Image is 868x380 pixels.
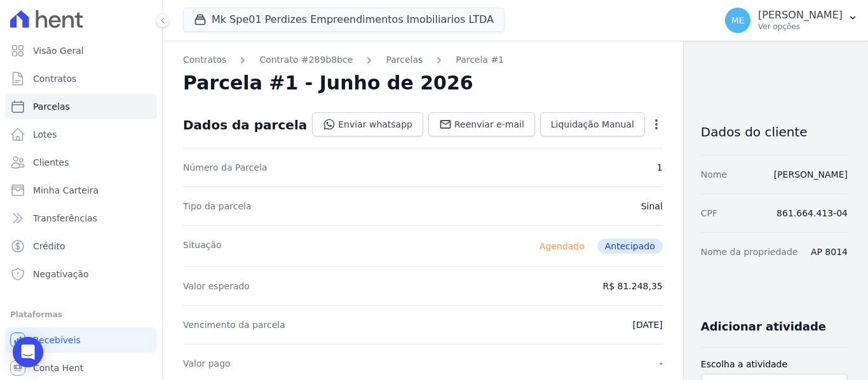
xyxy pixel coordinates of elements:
dt: Vencimento da parcela [183,318,285,331]
span: Crédito [33,240,65,252]
dd: - [660,357,663,370]
p: Ver opções [758,22,843,32]
a: Negativação [5,261,157,287]
dt: Tipo da parcela [183,200,252,213]
dt: Valor esperado [183,280,250,292]
dd: 861.664.413-04 [776,207,848,219]
nav: Breadcrumb [183,53,663,67]
span: Recebíveis [33,334,81,346]
dt: Número da Parcela [183,161,268,174]
span: Liquidação Manual [551,118,634,131]
dd: [DATE] [632,318,662,331]
dd: Sinal [641,200,663,213]
a: Parcelas [386,53,423,67]
a: Contrato #289b8bce [259,53,353,67]
a: Crédito [5,233,157,259]
a: Transferências [5,206,157,231]
dt: Nome da propriedade [701,246,798,258]
a: Contratos [183,53,226,67]
a: Reenviar e-mail [428,112,535,136]
a: Liquidação Manual [540,112,645,136]
span: Parcelas [33,100,70,113]
span: Transferências [33,212,97,225]
a: Recebíveis [5,327,157,353]
label: Escolha a atividade [701,358,848,371]
button: ME [PERSON_NAME] Ver opções [715,3,868,38]
dt: Nome [701,168,727,181]
p: [PERSON_NAME] [758,9,843,22]
span: Conta Hent [33,362,83,374]
dt: Situação [183,239,222,254]
div: Plataformas [10,307,152,322]
a: Enviar whatsapp [312,112,423,136]
dt: Valor pago [183,357,231,370]
span: Reenviar e-mail [454,118,524,131]
a: Lotes [5,122,157,147]
span: Negativação [33,268,89,280]
div: Dados da parcela [183,117,307,133]
dd: R$ 81.248,35 [602,280,662,292]
dt: CPF [701,207,717,219]
a: Minha Carteira [5,178,157,203]
h2: Parcela #1 - Junho de 2026 [183,72,473,95]
a: Parcela #1 [456,53,504,67]
div: Open Intercom Messenger [13,337,43,367]
span: Contratos [33,72,76,85]
a: Visão Geral [5,38,157,63]
a: [PERSON_NAME] [774,169,848,180]
dd: AP 8014 [811,246,848,258]
span: ME [731,16,745,25]
span: Agendado [532,239,592,254]
button: Mk Spe01 Perdizes Empreendimentos Imobiliarios LTDA [183,8,505,32]
span: Antecipado [597,239,663,254]
span: Visão Geral [33,44,84,57]
h3: Adicionar atividade [701,319,826,334]
h3: Dados do cliente [701,124,848,140]
span: Clientes [33,156,69,169]
span: Lotes [33,128,57,141]
a: Contratos [5,66,157,91]
span: Minha Carteira [33,184,98,197]
a: Clientes [5,150,157,175]
a: Parcelas [5,94,157,119]
dd: 1 [657,161,663,174]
